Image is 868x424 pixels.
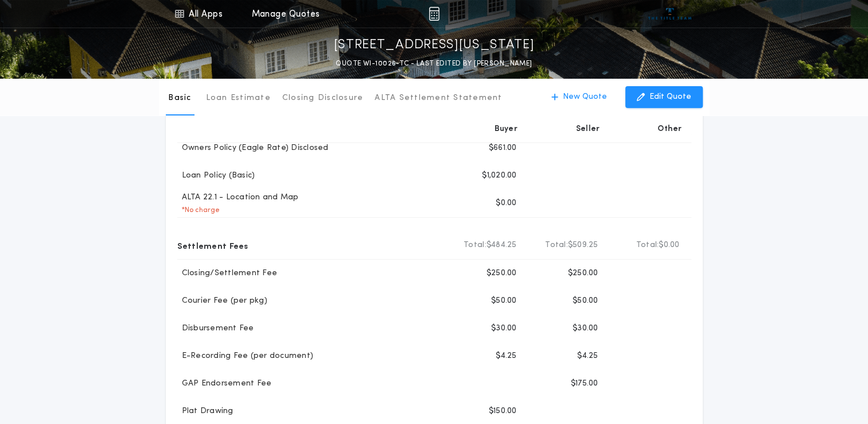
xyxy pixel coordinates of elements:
[657,124,682,135] p: Other
[545,240,568,251] b: Total:
[334,36,535,55] p: [STREET_ADDRESS][US_STATE]
[486,240,517,251] span: $484.25
[177,378,272,390] p: GAP Endorsement Fee
[573,295,598,307] p: $50.00
[636,240,659,251] b: Total:
[177,323,254,334] p: Disbursement Fee
[177,192,299,203] p: ALTA 22.1 - Location and Map
[496,198,516,209] p: $0.00
[491,295,517,307] p: $50.00
[648,8,691,20] img: vs-icon
[568,268,598,279] p: $250.00
[464,240,486,251] b: Total:
[649,91,691,103] p: Edit Quote
[177,142,329,154] p: Owners Policy (Eagle Rate) Disclosed
[177,170,255,182] p: Loan Policy (Basic)
[482,170,516,182] p: $1,020.00
[177,350,314,362] p: E-Recording Fee (per document)
[486,268,517,279] p: $250.00
[429,7,439,21] img: img
[491,323,517,334] p: $30.00
[571,378,598,390] p: $175.00
[495,124,517,135] p: Buyer
[576,124,600,135] p: Seller
[336,58,532,70] p: QUOTE WI-10026-TC - LAST EDITED BY [PERSON_NAME]
[177,268,278,279] p: Closing/Settlement Fee
[496,350,516,362] p: $4.25
[659,240,679,251] span: $0.00
[206,92,271,104] p: Loan Estimate
[563,91,607,103] p: New Quote
[282,92,364,104] p: Closing Disclosure
[573,323,598,334] p: $30.00
[177,206,220,215] p: * No charge
[568,240,598,251] span: $509.25
[177,295,267,307] p: Courier Fee (per pkg)
[375,92,502,104] p: ALTA Settlement Statement
[577,350,598,362] p: $4.25
[177,236,248,255] p: Settlement Fees
[540,86,618,108] button: New Quote
[489,406,517,417] p: $150.00
[489,142,517,154] p: $661.00
[168,92,191,104] p: Basic
[625,86,703,108] button: Edit Quote
[177,406,233,417] p: Plat Drawing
